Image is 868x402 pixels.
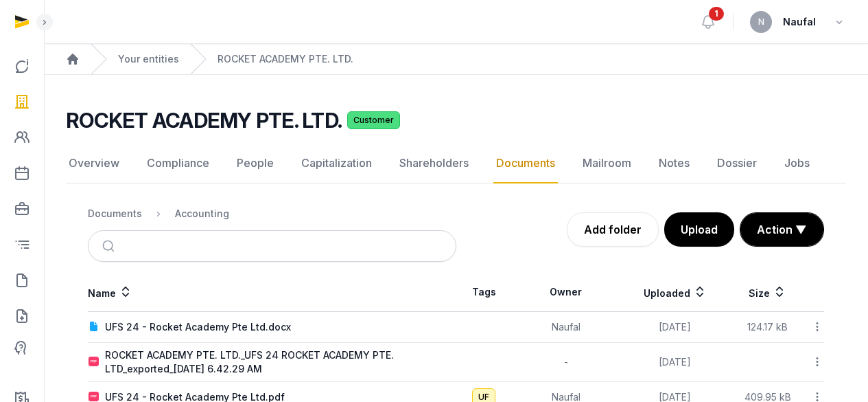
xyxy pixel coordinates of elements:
[493,144,558,183] a: Documents
[567,212,659,247] a: Add folder
[512,343,620,382] td: -
[234,144,277,183] a: People
[659,321,691,333] span: [DATE]
[88,197,456,230] nav: Breadcrumb
[347,111,400,129] span: Customer
[397,144,471,183] a: Shareholders
[740,213,823,246] button: Action ▼
[94,231,126,261] button: Submit
[298,144,375,183] a: Capitalization
[750,11,772,33] button: N
[89,322,99,333] img: document.svg
[66,144,846,183] nav: Tabs
[730,273,805,312] th: Size
[105,348,456,376] div: ROCKET ACADEMY PTE. LTD._UFS 24 ROCKET ACADEMY PTE. LTD_exported_[DATE] 6.42.29 AM
[580,144,634,183] a: Mailroom
[44,44,868,75] nav: Breadcrumb
[512,273,620,312] th: Owner
[656,144,692,183] a: Notes
[66,108,342,133] h2: ROCKET ACADEMY PTE. LTD.
[66,144,122,183] a: Overview
[659,356,691,368] span: [DATE]
[620,273,730,312] th: Uploaded
[758,18,764,26] span: N
[118,52,179,66] a: Your entities
[714,144,760,183] a: Dossier
[89,357,99,368] img: pdf.svg
[783,14,816,30] span: Naufal
[88,273,456,312] th: Name
[782,144,812,183] a: Jobs
[512,312,620,343] td: Naufal
[709,7,724,21] span: 1
[175,207,229,221] div: Accounting
[105,320,291,334] div: UFS 24 - Rocket Academy Pte Ltd.docx
[456,273,513,312] th: Tags
[144,144,212,183] a: Compliance
[664,212,734,247] button: Upload
[218,52,353,66] a: ROCKET ACADEMY PTE. LTD.
[88,207,142,221] div: Documents
[730,312,805,343] td: 124.17 kB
